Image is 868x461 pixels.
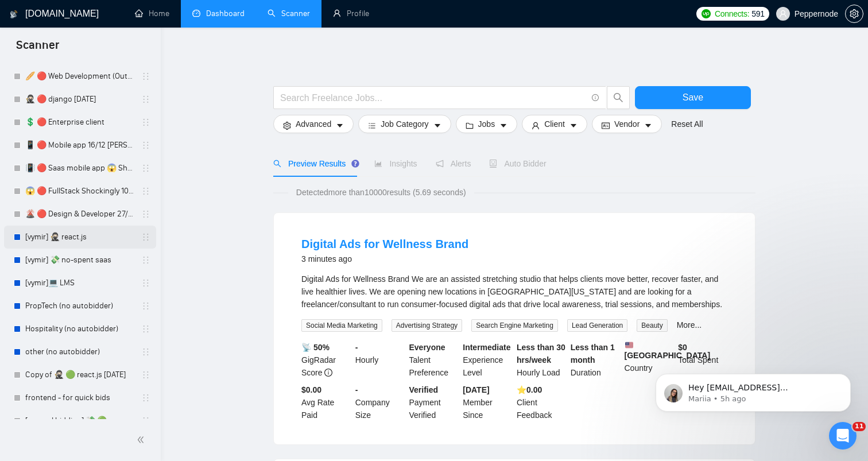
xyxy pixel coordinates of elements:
span: caret-down [569,121,578,130]
div: Avg Rate Paid [299,383,353,421]
span: holder [141,416,150,425]
div: GigRadar Score [299,341,353,379]
a: [vymir] 🥷🏻 react.js [25,226,134,249]
button: Save [635,86,751,109]
span: robot [489,160,497,168]
button: barsJob Categorycaret-down [358,115,451,133]
span: 591 [751,7,764,20]
span: Vendor [614,118,640,130]
span: Connects: [715,7,749,20]
button: userClientcaret-down [522,115,587,133]
span: caret-down [644,121,652,130]
a: 📱 🔴 Mobile app 16/12 [PERSON_NAME]'s change [25,134,134,157]
div: Hourly [353,341,407,379]
span: Job Category [381,118,428,130]
span: Beauty [637,319,667,332]
div: Digital Ads for Wellness Brand We are an assisted stretching studio that helps clients move bette... [301,273,727,311]
b: Intermediate [463,343,510,352]
a: Hospitality (no autobidder) [25,317,134,340]
p: Message from Mariia, sent 5h ago [50,44,198,55]
span: holder [141,187,150,196]
button: idcardVendorcaret-down [592,115,662,133]
div: Total Spent [676,341,730,379]
a: PropTech (no autobidder) [25,295,134,317]
div: Experience Level [460,341,514,379]
a: userProfile [333,9,369,18]
span: 11 [852,422,866,431]
b: [GEOGRAPHIC_DATA] [625,341,711,360]
a: 📳 🔴 Saas mobile app 😱 Shockingly 10/01 [25,157,134,180]
span: holder [141,141,150,150]
b: - [355,343,358,352]
span: Auto Bidder [489,159,546,168]
a: setting [845,9,863,18]
a: More... [677,320,702,330]
b: $0.00 [301,385,321,394]
span: bars [368,121,376,130]
b: ⭐️ 0.00 [517,385,542,394]
span: holder [141,301,150,311]
span: info-circle [324,369,332,377]
a: 😱 🔴 FullStack Shockingly 10/01 V2 [25,180,134,203]
span: holder [141,255,150,265]
div: Talent Preference [407,341,461,379]
input: Search Freelance Jobs... [280,91,587,105]
span: holder [141,118,150,127]
b: Less than 30 hrs/week [517,343,565,365]
img: logo [10,5,18,24]
span: search [273,160,281,168]
a: 🌋 🔴 Design & Developer 27/01 Illia profile [25,203,134,226]
div: Client Feedback [514,383,568,421]
span: Lead Generation [567,319,627,332]
a: [vymir] 💸 no-spent saas [25,249,134,272]
div: Company Size [353,383,407,421]
span: holder [141,393,150,402]
a: Copy of 🥷🏻 🟢 react.js [DATE] [25,363,134,386]
a: [vymir]💻 LMS [25,272,134,295]
div: Payment Verified [407,383,461,421]
span: area-chart [374,160,382,168]
a: frontend - for quick bids [25,386,134,409]
b: [DATE] [463,385,489,394]
a: searchScanner [268,9,310,18]
div: 3 minutes ago [301,252,468,266]
span: Advanced [296,118,331,130]
a: [manual bidding] 💸 🟢 no-spent saas [25,409,134,432]
b: 📡 50% [301,343,330,352]
a: dashboardDashboard [192,9,245,18]
div: Duration [568,341,622,379]
span: Detected more than 10000 results (5.69 seconds) [288,186,474,199]
span: Alerts [436,159,471,168]
a: 🥖 🔴 Web Development (Outsource) [25,65,134,88]
div: Hourly Load [514,341,568,379]
iframe: Intercom live chat [829,422,857,450]
span: holder [141,210,150,219]
button: setting [845,5,863,23]
span: holder [141,72,150,81]
span: idcard [602,121,610,130]
div: Tooltip anchor [350,158,361,169]
span: info-circle [592,94,599,102]
img: upwork-logo.png [702,9,711,18]
span: user [779,10,787,18]
b: $ 0 [678,343,687,352]
b: Verified [409,385,439,394]
b: - [355,385,358,394]
button: search [607,86,630,109]
span: holder [141,370,150,379]
div: Country [622,341,676,379]
span: Jobs [478,118,495,130]
span: user [532,121,540,130]
div: Member Since [460,383,514,421]
span: search [607,92,629,103]
a: other (no autobidder) [25,340,134,363]
a: 💲 🔴 Enterprise client [25,111,134,134]
span: double-left [137,434,148,445]
span: setting [846,9,863,18]
span: Insights [374,159,417,168]
span: holder [141,278,150,288]
span: Scanner [7,37,68,61]
span: caret-down [499,121,507,130]
span: Preview Results [273,159,356,168]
